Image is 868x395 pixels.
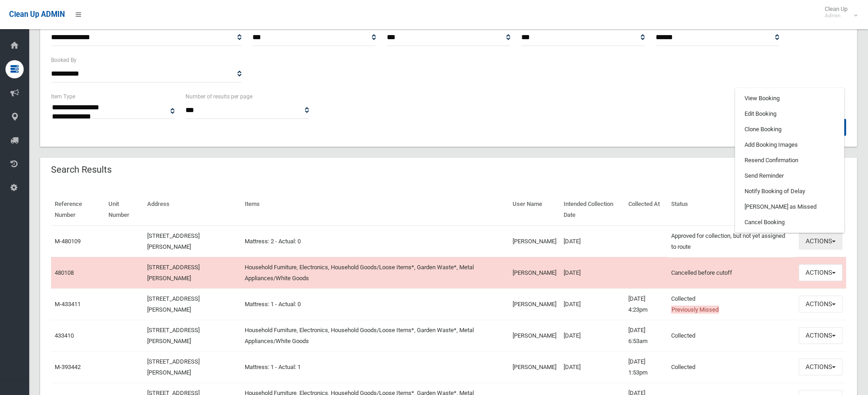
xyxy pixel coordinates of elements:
td: [DATE] [560,257,625,288]
a: Add Booking Images [735,137,844,153]
td: Approved for collection, but not yet assigned to route [668,226,795,257]
a: Resend Confirmation [735,153,844,168]
th: Status [668,194,795,226]
td: Mattress: 2 - Actual: 0 [241,226,509,257]
label: Number of results per page [185,92,252,102]
label: Booked By [51,55,77,65]
a: M-480109 [55,238,81,245]
a: [STREET_ADDRESS][PERSON_NAME] [147,358,200,376]
header: Search Results [40,161,123,179]
th: Unit Number [105,194,143,226]
a: M-393442 [55,364,81,370]
th: Address [144,194,241,226]
td: Collected [668,351,795,383]
th: Reference Number [51,194,105,226]
a: Cancel Booking [735,215,844,230]
a: [STREET_ADDRESS][PERSON_NAME] [147,295,200,313]
td: [PERSON_NAME] [509,351,560,383]
a: 433410 [55,332,74,339]
td: [PERSON_NAME] [509,320,560,351]
td: Household Furniture, Electronics, Household Goods/Loose Items*, Garden Waste*, Metal Appliances/W... [241,257,509,288]
td: Collected [668,288,795,320]
a: 480108 [55,269,74,276]
a: [PERSON_NAME] as Missed [735,199,844,215]
td: [DATE] 4:23pm [625,288,668,320]
a: View Booking [735,91,844,106]
td: [DATE] [560,226,625,257]
span: Clean Up [820,5,857,19]
span: Clean Up ADMIN [9,10,65,19]
td: [PERSON_NAME] [509,257,560,288]
th: Items [241,194,509,226]
small: Admin [825,12,847,19]
a: Clone Booking [735,122,844,137]
td: [PERSON_NAME] [509,226,560,257]
td: [DATE] 6:53am [625,320,668,351]
a: Edit Booking [735,106,844,122]
td: [DATE] [560,288,625,320]
button: Actions [799,359,842,375]
td: Mattress: 1 - Actual: 0 [241,288,509,320]
td: [DATE] 1:53pm [625,351,668,383]
td: Mattress: 1 - Actual: 1 [241,351,509,383]
td: [PERSON_NAME] [509,288,560,320]
a: [STREET_ADDRESS][PERSON_NAME] [147,264,200,282]
label: Item Type [51,92,75,102]
button: Actions [799,296,842,313]
span: Previously Missed [671,306,719,313]
a: [STREET_ADDRESS][PERSON_NAME] [147,232,200,250]
th: User Name [509,194,560,226]
a: M-433411 [55,301,81,308]
th: Collected At [625,194,668,226]
a: Send Reminder [735,168,844,184]
td: Cancelled before cutoff [668,257,795,288]
th: Intended Collection Date [560,194,625,226]
button: Actions [799,327,842,344]
a: Notify Booking of Delay [735,184,844,199]
button: Actions [799,233,842,250]
td: [DATE] [560,320,625,351]
td: Household Furniture, Electronics, Household Goods/Loose Items*, Garden Waste*, Metal Appliances/W... [241,320,509,351]
td: [DATE] [560,351,625,383]
a: [STREET_ADDRESS][PERSON_NAME] [147,327,200,344]
button: Actions [799,264,842,281]
td: Collected [668,320,795,351]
